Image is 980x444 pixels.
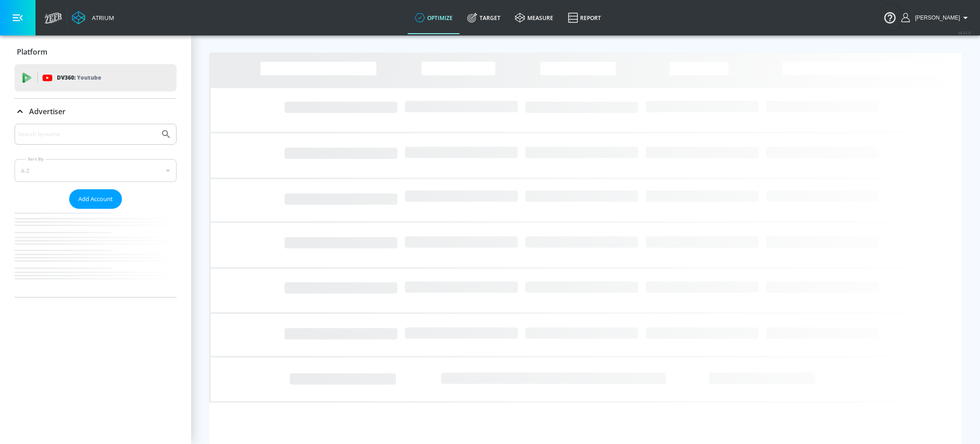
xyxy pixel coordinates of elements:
[911,15,960,21] span: login as: ashley.jan@zefr.com
[15,99,177,124] div: Advertiser
[15,64,177,91] div: DV360: Youtube
[72,11,114,25] a: Atrium
[57,73,101,83] p: DV360:
[15,124,177,297] div: Advertiser
[460,1,508,34] a: Target
[508,1,561,34] a: measure
[561,1,608,34] a: Report
[877,5,903,30] button: Open Resource Center
[15,159,177,182] div: A-Z
[15,39,177,65] div: Platform
[408,1,460,34] a: optimize
[88,14,114,22] div: Atrium
[958,30,971,35] span: v 4.32.0
[901,12,971,23] button: [PERSON_NAME]
[17,47,47,57] p: Platform
[15,209,177,297] nav: list of Advertiser
[78,194,113,204] span: Add Account
[18,128,156,140] input: Search by name
[29,106,66,116] p: Advertiser
[77,73,101,82] p: Youtube
[26,156,45,162] label: Sort By
[69,189,122,209] button: Add Account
